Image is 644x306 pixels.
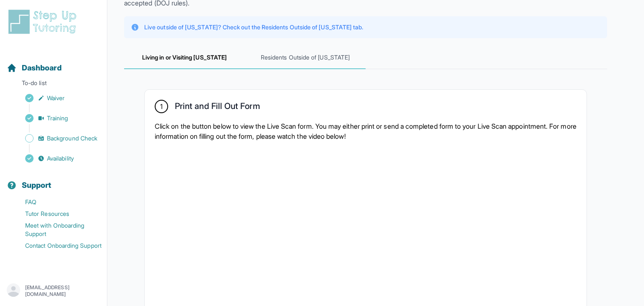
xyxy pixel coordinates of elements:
a: Background Check [7,132,107,144]
span: Background Check [47,134,97,143]
p: [EMAIL_ADDRESS][DOMAIN_NAME] [25,284,100,298]
a: Contact Onboarding Support [7,240,107,252]
a: Waiver [7,92,107,104]
span: Dashboard [22,62,62,74]
a: Tutor Resources [7,208,107,220]
span: Support [22,179,52,191]
button: Support [3,166,104,194]
span: Availability [47,154,74,163]
p: Live outside of [US_STATE]? Check out the Residents Outside of [US_STATE] tab. [144,23,363,31]
button: Dashboard [3,49,104,77]
p: To-do list [3,79,104,91]
p: Click on the button below to view the Live Scan form. You may either print or send a completed fo... [155,121,576,141]
button: [EMAIL_ADDRESS][DOMAIN_NAME] [7,283,100,298]
span: Waiver [47,94,65,102]
a: Meet with Onboarding Support [7,220,107,240]
a: Training [7,112,107,124]
img: logo [7,8,81,35]
nav: Tabs [124,47,607,69]
a: Dashboard [7,62,62,74]
span: 1 [160,101,163,112]
a: FAQ [7,196,107,208]
a: Availability [7,153,107,164]
h2: Print and Fill Out Form [175,101,260,114]
span: Residents Outside of [US_STATE] [245,47,366,69]
span: Training [47,114,68,122]
span: Living in or Visiting [US_STATE] [124,47,245,69]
